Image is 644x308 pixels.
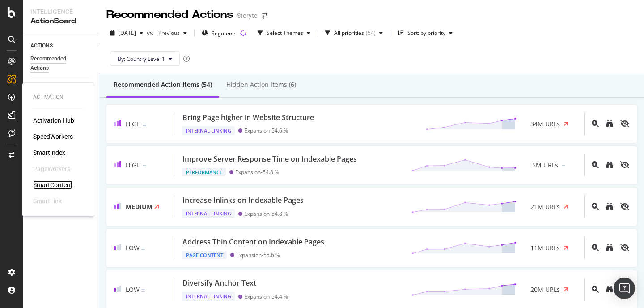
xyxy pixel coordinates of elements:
[30,41,53,51] div: ACTIONS
[182,278,256,288] div: Diversify Anchor Text
[106,26,147,40] button: [DATE]
[30,41,93,51] a: ACTIONS
[33,94,83,101] div: Activation
[366,30,376,36] div: ( 54 )
[33,132,73,141] a: SpeedWorkers
[592,244,599,251] div: magnifying-glass-plus
[322,26,386,40] button: All priorities(54)
[606,120,613,128] a: binoculars
[33,116,74,125] a: Activation Hub
[182,209,235,218] div: Internal Linking
[30,81,75,90] div: GUIDANCE PAGES
[119,29,136,37] span: 2024 Apr. 24th
[262,13,267,19] div: arrow-right-arrow-left
[182,292,235,301] div: Internal Linking
[592,286,599,293] div: magnifying-glass-plus
[620,120,629,127] div: eye-slash
[620,244,629,251] div: eye-slash
[254,26,314,40] button: Select Themes
[334,30,364,36] div: All priorities
[212,30,237,37] span: Segments
[267,30,303,36] div: Select Themes
[394,26,456,40] button: Sort: by priority
[143,165,146,167] img: Equal
[606,244,613,252] a: binoculars
[244,210,288,217] div: Expansion - 54.8 %
[126,161,141,169] span: High
[182,168,226,177] div: Performance
[244,127,288,134] div: Expansion - 54.6 %
[33,148,65,157] a: SmartIndex
[155,26,191,40] button: Previous
[126,285,140,294] span: Low
[226,80,296,89] div: Hidden Action Items (6)
[530,244,560,252] span: 11M URLs
[198,26,240,40] button: Segments
[606,161,613,169] a: binoculars
[606,120,613,127] div: binoculars
[235,169,279,175] div: Expansion - 54.8 %
[606,203,613,210] div: binoculars
[106,7,233,22] div: Recommended Actions
[620,161,629,168] div: eye-slash
[530,120,560,128] span: 34M URLs
[126,244,140,252] span: Low
[147,29,155,38] span: vs
[33,180,72,189] a: SmartContent
[110,51,180,66] button: By: Country Level 1
[126,120,141,128] span: High
[30,54,93,73] a: Recommended Actions
[182,112,314,123] div: Bring Page higher in Website Structure
[141,289,145,292] img: Equal
[30,54,84,73] div: Recommended Actions
[182,195,304,205] div: Increase Inlinks on Indexable Pages
[143,124,146,126] img: Equal
[126,202,153,211] span: Medium
[33,164,70,173] div: PageWorkers
[592,203,599,210] div: magnifying-glass-plus
[562,165,565,167] img: Equal
[614,278,635,299] div: Open Intercom Messenger
[530,202,560,211] span: 21M URLs
[592,161,599,168] div: magnifying-glass-plus
[182,237,324,247] div: Address Thin Content on Indexable Pages
[530,285,560,294] span: 20M URLs
[182,126,235,135] div: Internal Linking
[114,80,212,89] div: Recommended Action Items (54)
[30,7,92,16] div: Intelligence
[592,120,599,127] div: magnifying-glass-plus
[155,29,180,37] span: Previous
[620,203,629,210] div: eye-slash
[141,248,145,250] img: Equal
[237,11,258,20] div: Storytel
[182,251,227,260] div: Page Content
[30,81,93,90] a: GUIDANCE PAGES
[606,286,613,293] div: binoculars
[606,285,613,294] a: binoculars
[532,161,558,170] span: 5M URLs
[30,16,92,26] div: ActionBoard
[33,197,62,205] div: SmartLink
[606,161,613,168] div: binoculars
[407,30,445,36] div: Sort: by priority
[118,55,165,63] span: By: Country Level 1
[182,154,357,164] div: Improve Server Response Time on Indexable Pages
[236,252,280,258] div: Expansion - 55.6 %
[606,244,613,251] div: binoculars
[606,202,613,211] a: binoculars
[244,293,288,300] div: Expansion - 54.4 %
